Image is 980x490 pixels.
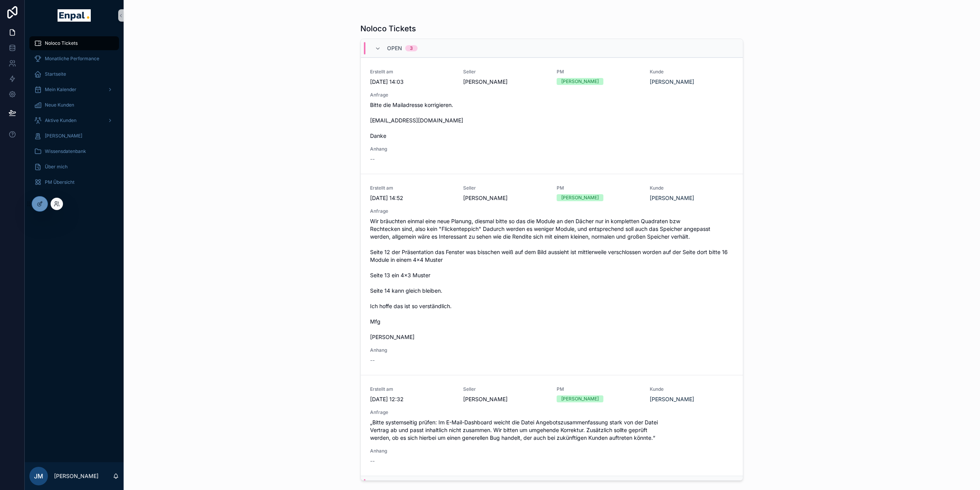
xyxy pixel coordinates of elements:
[25,31,124,199] div: scrollable content
[29,129,119,143] a: [PERSON_NAME]
[557,69,640,75] span: PM
[370,395,454,403] span: [DATE] 12:32
[387,44,402,52] span: Open
[370,78,454,86] span: [DATE] 14:03
[45,133,82,139] span: [PERSON_NAME]
[370,457,375,465] span: --
[650,386,734,392] span: Kunde
[58,9,90,22] img: App logo
[561,194,599,201] div: [PERSON_NAME]
[370,217,734,341] span: Wir bräuchten einmal eine neue Planung, diesmal bitte so das die Module an den Dächer nur in komp...
[29,67,119,81] a: Startseite
[45,148,86,154] span: Wissensdatenbank
[45,71,66,77] span: Startseite
[650,185,734,191] span: Kunde
[370,419,734,442] span: „Bitte systemseitig prüfen: Im E-Mail-Dashboard weicht die Datei Angebotszusammenfassung stark vo...
[370,69,454,75] span: Erstellt am
[360,23,416,34] h1: Noloco Tickets
[370,409,734,415] span: Anfrage
[463,78,547,86] span: [PERSON_NAME]
[463,386,547,392] span: Seller
[650,78,694,86] a: [PERSON_NAME]
[557,386,640,392] span: PM
[557,185,640,191] span: PM
[370,92,734,98] span: Anfrage
[29,52,119,66] a: Monatliche Performance
[463,69,547,75] span: Seller
[54,472,99,480] p: [PERSON_NAME]
[650,69,734,75] span: Kunde
[29,175,119,189] a: PM Übersicht
[370,448,734,454] span: Anhang
[561,395,599,402] div: [PERSON_NAME]
[45,179,75,185] span: PM Übersicht
[45,164,68,170] span: Über mich
[370,386,454,392] span: Erstellt am
[45,117,76,124] span: Aktive Kunden
[45,56,99,62] span: Monatliche Performance
[463,185,547,191] span: Seller
[29,98,119,112] a: Neue Kunden
[370,101,734,140] span: Bitte die Mailadresse korrigieren. [EMAIL_ADDRESS][DOMAIN_NAME] Danke
[370,194,454,202] span: [DATE] 14:52
[561,78,599,85] div: [PERSON_NAME]
[370,155,375,163] span: --
[650,395,694,403] a: [PERSON_NAME]
[370,356,375,364] span: --
[29,36,119,50] a: Noloco Tickets
[463,395,547,403] span: [PERSON_NAME]
[463,194,547,202] span: [PERSON_NAME]
[29,114,119,127] a: Aktive Kunden
[45,102,74,108] span: Neue Kunden
[34,471,43,481] span: JM
[29,83,119,97] a: Mein Kalender
[370,347,734,353] span: Anhang
[370,146,734,152] span: Anhang
[650,194,694,202] a: [PERSON_NAME]
[45,86,76,93] span: Mein Kalender
[370,208,734,214] span: Anfrage
[410,45,413,51] div: 3
[29,160,119,174] a: Über mich
[45,40,78,46] span: Noloco Tickets
[370,185,454,191] span: Erstellt am
[29,144,119,158] a: Wissensdatenbank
